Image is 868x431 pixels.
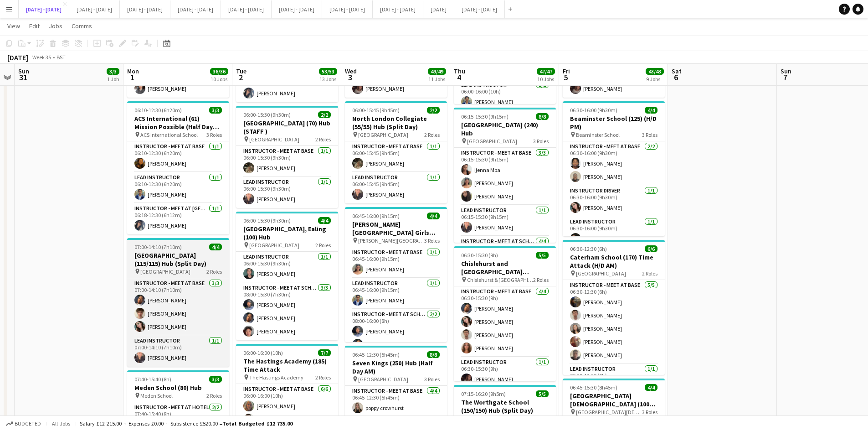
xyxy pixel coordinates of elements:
[319,68,337,75] span: 53/53
[249,242,299,249] span: [GEOGRAPHIC_DATA]
[563,217,665,248] app-card-role: Lead Instructor1/106:30-16:00 (9h30m)[PERSON_NAME]
[781,67,791,75] span: Sun
[454,121,556,137] h3: [GEOGRAPHIC_DATA] (240) Hub
[49,22,62,30] span: Jobs
[358,376,408,383] span: [GEOGRAPHIC_DATA]
[345,101,447,203] app-job-card: 06:00-15:45 (9h45m)2/2North London Collegiate (55/55) Hub (Split Day) [GEOGRAPHIC_DATA]2 RolesIns...
[134,376,171,383] span: 07:40-15:40 (8h)
[424,237,440,244] span: 3 Roles
[454,398,556,415] h3: The Worthgate School (150/150) Hub (Split Day)
[352,107,400,114] span: 06:00-15:45 (9h45m)
[352,213,400,219] span: 06:45-16:00 (9h15m)
[428,76,446,83] div: 11 Jobs
[134,107,182,114] span: 06:10-12:30 (6h20m)
[345,220,447,237] h3: [PERSON_NAME][GEOGRAPHIC_DATA] Girls (120/120) Hub (Split Day)
[127,278,229,336] app-card-role: Instructor - Meet at Base3/307:00-14:10 (7h10m)[PERSON_NAME][PERSON_NAME][PERSON_NAME]
[454,246,556,381] div: 06:30-15:30 (9h)5/5Chislehurst and [GEOGRAPHIC_DATA] (130/130) Hub (split day) Chislehurst & [GEO...
[126,72,139,83] span: 1
[461,390,506,397] span: 07:15-16:20 (9h5m)
[319,76,337,83] div: 13 Jobs
[345,359,447,375] h3: Seven Kings (250) Hub (Half Day AM)
[576,131,620,138] span: Beaminster School
[454,80,556,111] app-card-role: Lead Instructor1/106:00-16:00 (10h)[PERSON_NAME]
[454,260,556,276] h3: Chislehurst and [GEOGRAPHIC_DATA] (130/130) Hub (split day)
[7,22,20,30] span: View
[236,67,247,75] span: Tue
[4,20,24,32] a: View
[345,278,447,309] app-card-role: Lead Instructor1/106:45-16:00 (9h15m)[PERSON_NAME]
[315,242,331,249] span: 2 Roles
[134,244,182,250] span: 07:00-14:10 (7h10m)
[563,280,665,364] app-card-role: Instructor - Meet at Base5/506:30-12:30 (6h)[PERSON_NAME][PERSON_NAME][PERSON_NAME][PERSON_NAME][...
[642,131,657,138] span: 3 Roles
[563,141,665,186] app-card-role: Instructor - Meet at Base2/206:30-16:00 (9h30m)[PERSON_NAME][PERSON_NAME]
[345,172,447,203] app-card-role: Lead Instructor1/106:00-15:45 (9h45m)[PERSON_NAME]
[236,212,338,340] app-job-card: 06:00-15:30 (9h30m)4/4[GEOGRAPHIC_DATA], Ealing (100) Hub [GEOGRAPHIC_DATA]2 RolesLead Instructor...
[18,67,29,75] span: Sun
[424,376,440,383] span: 3 Roles
[236,119,338,135] h3: [GEOGRAPHIC_DATA] (70) Hub (STAFF )
[563,186,665,217] app-card-role: Instructor Driver1/106:30-16:00 (9h30m)[PERSON_NAME]
[467,276,533,283] span: Chislehurst & [GEOGRAPHIC_DATA]
[236,71,338,102] app-card-role: Instructor - Meet at [GEOGRAPHIC_DATA]1/106:18-15:30 (9h12m)[PERSON_NAME]
[533,415,549,422] span: 2 Roles
[80,420,293,427] div: Salary £12 215.00 + Expenses £0.00 + Subsistence £520.00 =
[209,376,222,383] span: 3/3
[454,205,556,236] app-card-role: Lead Instructor1/106:15-15:30 (9h15m)[PERSON_NAME]
[533,138,549,145] span: 3 Roles
[645,245,657,252] span: 6/6
[345,67,357,75] span: Wed
[107,76,119,83] div: 1 Job
[127,172,229,203] app-card-role: Lead Instructor1/106:10-12:30 (6h20m)[PERSON_NAME]
[563,364,665,395] app-card-role: Lead Instructor1/106:30-12:30 (6h)
[536,390,549,397] span: 5/5
[236,252,338,283] app-card-role: Lead Instructor1/106:00-15:30 (9h30m)[PERSON_NAME]
[127,238,229,367] app-job-card: 07:00-14:10 (7h10m)4/4[GEOGRAPHIC_DATA] (115/115) Hub (Split Day) [GEOGRAPHIC_DATA]2 RolesInstruc...
[127,67,139,75] span: Mon
[140,268,190,275] span: [GEOGRAPHIC_DATA]
[646,76,663,83] div: 9 Jobs
[127,141,229,172] app-card-role: Instructor - Meet at Base1/106:10-12:30 (6h20m)[PERSON_NAME]
[454,67,465,75] span: Thu
[322,0,373,18] button: [DATE] - [DATE]
[17,72,29,83] span: 31
[5,419,42,429] button: Budgeted
[26,20,43,32] a: Edit
[345,114,447,131] h3: North London Collegiate (55/55) Hub (Split Day)
[642,270,657,277] span: 2 Roles
[345,207,447,342] app-job-card: 06:45-16:00 (9h15m)4/4[PERSON_NAME][GEOGRAPHIC_DATA] Girls (120/120) Hub (Split Day) [PERSON_NAME...
[68,20,96,32] a: Comms
[454,236,556,307] app-card-role: Instructor - Meet at School4/4
[454,148,556,205] app-card-role: Instructor - Meet at Base3/306:15-15:30 (9h15m)Ijenna Mba[PERSON_NAME][PERSON_NAME]
[140,392,173,399] span: Meden School
[537,76,555,83] div: 10 Jobs
[318,217,331,224] span: 4/4
[222,420,293,427] span: Total Budgeted £12 735.00
[563,253,665,270] h3: Caterham School (170) Time Attack (H/D AM)
[461,113,508,120] span: 06:15-15:30 (9h15m)
[19,0,69,18] button: [DATE] - [DATE]
[670,72,682,83] span: 6
[779,72,791,83] span: 7
[243,217,291,224] span: 06:00-15:30 (9h30m)
[454,357,556,388] app-card-role: Lead Instructor1/106:30-15:30 (9h)[PERSON_NAME]
[672,67,682,75] span: Sat
[127,336,229,367] app-card-role: Lead Instructor1/107:00-14:10 (7h10m)[PERSON_NAME]
[427,213,440,219] span: 4/4
[7,53,28,62] div: [DATE]
[170,0,221,18] button: [DATE] - [DATE]
[272,0,322,18] button: [DATE] - [DATE]
[206,131,222,138] span: 3 Roles
[236,177,338,208] app-card-role: Lead Instructor1/106:00-15:30 (9h30m)[PERSON_NAME]
[127,384,229,392] h3: Meden School (80) Hub
[427,107,440,114] span: 2/2
[236,225,338,241] h3: [GEOGRAPHIC_DATA], Ealing (100) Hub
[358,237,424,244] span: [PERSON_NAME][GEOGRAPHIC_DATA] for Girls
[563,392,665,408] h3: [GEOGRAPHIC_DATA][DEMOGRAPHIC_DATA] (100) Hub
[236,106,338,208] app-job-card: 06:00-15:30 (9h30m)2/2[GEOGRAPHIC_DATA] (70) Hub (STAFF ) [GEOGRAPHIC_DATA]2 RolesInstructor - Me...
[344,72,357,83] span: 3
[243,349,283,356] span: 06:00-16:00 (10h)
[646,68,664,75] span: 43/43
